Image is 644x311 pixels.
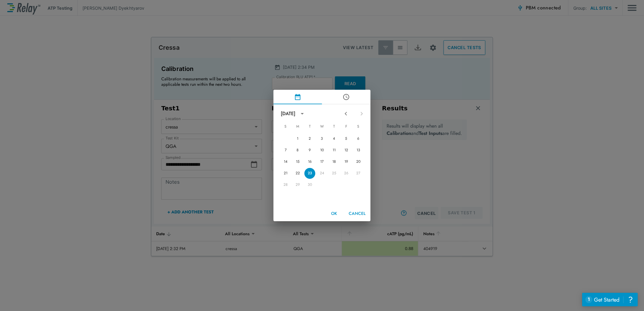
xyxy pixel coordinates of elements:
button: 10 [317,145,327,156]
button: 1 [292,133,303,144]
span: Wednesday [317,121,327,133]
button: 15 [292,156,303,167]
span: Monday [292,121,303,133]
button: Cancel [346,208,368,219]
button: 16 [304,156,315,167]
button: 18 [329,156,340,167]
button: 4 [329,133,340,144]
button: 9 [304,145,315,156]
button: 12 [341,145,352,156]
button: 13 [353,145,364,156]
button: 14 [280,156,291,167]
button: pick date [273,90,322,104]
button: pick time [322,90,371,104]
button: calendar view is open, switch to year view [297,109,307,119]
span: Saturday [353,121,364,133]
iframe: Resource center [582,293,638,306]
button: 20 [353,156,364,167]
button: 11 [329,145,340,156]
button: 17 [317,156,327,167]
button: 19 [341,156,352,167]
button: 2 [304,133,315,144]
div: [DATE] [281,110,295,117]
button: 22 [292,168,303,179]
button: 8 [292,145,303,156]
span: Thursday [329,121,340,133]
button: 5 [341,133,352,144]
span: Sunday [280,121,291,133]
button: 7 [280,145,291,156]
button: 21 [280,168,291,179]
span: Friday [341,121,352,133]
button: 6 [353,133,364,144]
button: OK [324,208,344,219]
button: Previous month [341,109,351,119]
button: 23 [304,168,315,179]
button: 3 [317,133,327,144]
span: Tuesday [304,121,315,133]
